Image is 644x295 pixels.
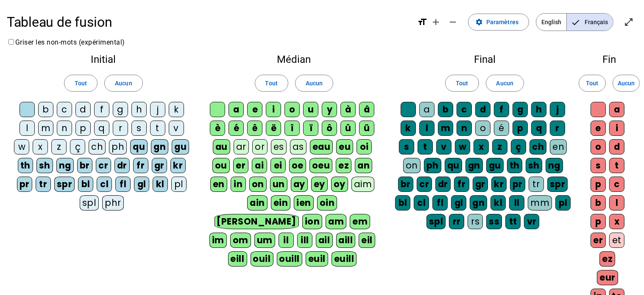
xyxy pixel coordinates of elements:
div: gn [151,139,168,155]
div: et [609,233,624,248]
div: un [270,177,287,192]
div: j [550,102,565,117]
div: n [457,121,472,136]
span: Tout [75,78,87,88]
span: Tout [456,78,468,88]
div: ch [89,139,106,155]
div: ay [291,177,308,192]
div: x [474,139,489,155]
div: r [113,121,128,136]
div: an [355,158,372,173]
div: pl [555,195,571,211]
div: ei [270,158,286,173]
div: em [350,214,370,229]
div: br [77,158,92,173]
div: gn [466,158,483,173]
div: d [609,139,624,155]
div: in [231,177,246,192]
div: p [513,121,528,136]
div: eau [310,139,333,155]
div: gn [470,195,487,211]
div: oe [289,158,306,173]
div: ouill [277,251,302,267]
div: c [57,102,72,117]
div: tt [505,214,521,229]
div: br [398,177,413,192]
div: q [94,121,109,136]
div: spr [54,177,75,192]
div: en [210,177,227,192]
div: tr [36,177,51,192]
div: cl [414,195,429,211]
div: p [75,121,91,136]
div: eu [336,139,353,155]
div: à [340,102,356,117]
div: ô [322,121,337,136]
button: Paramètres [468,14,529,31]
div: om [230,233,251,248]
div: gu [172,139,189,155]
div: p [591,214,606,229]
div: er [233,158,248,173]
div: vr [524,214,539,229]
div: oi [357,139,372,155]
div: t [609,158,624,173]
div: euill [332,251,357,267]
div: l [609,195,624,211]
button: Tout [64,75,98,92]
div: fr [133,158,148,173]
div: en [550,139,567,155]
div: k [401,121,416,136]
div: î [284,121,300,136]
div: w [455,139,470,155]
div: e [247,102,262,117]
div: ion [302,214,323,229]
div: eil [359,233,375,248]
div: h [531,102,546,117]
div: am [326,214,346,229]
div: ç [70,139,85,155]
div: pl [171,177,187,192]
div: i [266,102,281,117]
input: Griser les non-mots (expérimental) [8,39,14,45]
div: ain [247,195,268,211]
div: spl [80,195,99,211]
div: ou [212,158,230,173]
span: Aucun [306,78,323,88]
div: rs [468,214,483,229]
div: û [340,121,356,136]
h2: Médian [207,54,382,65]
div: x [33,139,48,155]
div: pr [510,177,525,192]
div: sh [36,158,53,173]
div: oeu [309,158,333,173]
div: dr [435,177,451,192]
div: il [279,233,294,248]
div: b [438,102,453,117]
div: eill [228,251,247,267]
div: r [550,121,565,136]
div: v [169,121,184,136]
div: tr [529,177,544,192]
div: ill [297,233,312,248]
button: Tout [579,75,606,92]
div: rr [449,214,464,229]
div: bl [395,195,410,211]
div: ch [530,139,546,155]
span: Paramètres [486,17,519,27]
span: English [536,14,566,31]
div: o [475,121,491,136]
div: ar [234,139,249,155]
div: kr [170,158,186,173]
button: Aucun [486,75,524,92]
button: Diminuer la taille de la police [444,14,461,31]
div: or [252,139,268,155]
mat-icon: format_size [417,17,427,27]
div: ê [247,121,262,136]
div: sh [526,158,542,173]
mat-icon: open_in_full [624,17,634,27]
div: aim [351,177,375,192]
div: d [475,102,491,117]
div: mm [528,195,552,211]
div: b [38,102,53,117]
